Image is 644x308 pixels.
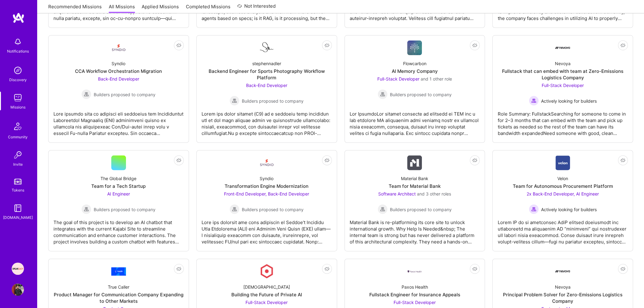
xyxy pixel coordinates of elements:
[13,161,23,168] div: Invite
[401,284,428,290] div: Paxos Health
[10,283,26,296] a: User Avatar
[378,89,387,99] img: Builders proposed to company
[259,41,274,54] img: Company Logo
[94,91,155,98] span: Builders proposed to company
[252,60,281,67] div: stephennadler
[225,183,308,189] div: Transformation Engine Modernization
[497,106,628,136] div: Role Summary: FullstackSearching for someone to come in for 2–3 months that can embed with the te...
[111,267,126,276] img: Company Logo
[472,267,477,271] i: icon EyeClosed
[555,270,570,273] img: Company Logo
[472,158,477,163] i: icon EyeClosed
[81,89,91,99] img: Builders proposed to company
[202,156,332,246] a: Company LogoSyndioTransformation Engine ModernizationFront-End Developer, Back-End Developer Buil...
[53,106,184,136] div: Lore ipsumdo sita co adipisci eli seddoeius tem Incididuntut Laboreetdol Magnaaliq (ENI) adminimv...
[407,270,422,273] img: Company Logo
[94,206,155,213] span: Builders proposed to company
[242,98,304,104] span: Builders proposed to company
[176,158,181,163] i: icon EyeClosed
[497,41,628,138] a: Company LogoNevoyaFullstack that can embed with team at Zero-Emissions Logistics CompanyFull-Stac...
[112,60,125,67] div: Syndio
[389,183,441,189] div: Team for Material Bank
[12,187,24,193] div: Tokens
[100,175,136,182] div: The Global Bridge
[230,96,239,106] img: Builders proposed to company
[202,106,332,136] div: Lorem ips dolor sitamet (C9) ad e seddoeiu temp incididun utl et dol magn aliquae admin ve quisno...
[12,64,24,77] img: discovery
[109,3,135,14] a: All Missions
[541,206,597,213] span: Actively looking for builders
[390,91,452,98] span: Builders proposed to company
[91,183,146,189] div: Team for a Tech Startup
[390,206,452,213] span: Builders proposed to company
[512,183,613,189] div: Team for Autonomous Procurement Platform
[555,284,571,290] div: Nevoya
[142,3,179,14] a: Applied Missions
[407,156,422,170] img: Company Logo
[53,156,184,246] a: The Global BridgeTeam for a Tech StartupAI Engineer Builders proposed to companyBuilders proposed...
[527,191,599,196] span: 2x Back-End Developer, AI Engineer
[555,60,571,67] div: Nevoya
[497,68,628,81] div: Fullstack that can embed with team at Zero-Emissions Logistics Company
[111,41,126,55] img: Company Logo
[472,43,477,48] i: icon EyeClosed
[12,263,24,275] img: Speakeasy: Software Engineer to help Customers write custom functions
[230,204,239,214] img: Builders proposed to company
[12,202,24,214] img: guide book
[12,283,24,296] img: User Avatar
[407,41,422,55] img: Company Logo
[260,175,273,182] div: Syndio
[81,204,91,214] img: Builders proposed to company
[394,300,436,305] span: Full-Stack Developer
[108,284,129,290] div: True Caller
[259,156,274,170] img: Company Logo
[378,204,387,214] img: Builders proposed to company
[620,267,625,271] i: icon EyeClosed
[350,41,480,138] a: Company LogoFlowcarbonAI Memory CompanyFull-Stack Developer and 1 other roleBuilders proposed to ...
[497,291,628,304] div: Principal Problem Solver for Zero-Emissions Logistics Company
[620,43,625,48] i: icon EyeClosed
[9,77,27,83] div: Discovery
[620,158,625,163] i: icon EyeClosed
[401,175,428,182] div: Material Bank
[8,134,28,140] div: Community
[497,214,628,245] div: Lorem IP do si ametconsec AdiP elitsed doeiusmodt inc utlaboreetd ma aliquaenim AD “minimveni” qu...
[555,41,570,55] img: Company Logo
[237,2,276,14] a: Not Interested
[557,175,568,182] div: Velon
[350,214,480,245] div: Material Bank is re-platforming its core site to unlock international growth. Why Help Is Needed&...
[556,156,570,170] img: Company Logo
[369,291,460,298] div: Fullstack Engineer for Insurance Appeals
[497,156,628,246] a: Company LogoVelonTeam for Autonomous Procurement Platform2x Back-End Developer, AI Engineer Activ...
[243,284,290,290] div: [DEMOGRAPHIC_DATA]
[202,68,332,81] div: Backend Engineer for Sports Photography Workflow Platform
[246,83,287,88] span: Back-End Developer
[541,98,597,104] span: Actively looking for builders
[12,12,25,23] img: logo
[10,263,26,275] a: Speakeasy: Software Engineer to help Customers write custom functions
[186,3,230,14] a: Completed Missions
[3,214,33,221] div: [DOMAIN_NAME]
[231,291,302,298] div: Building the Future of Private AI
[350,156,480,246] a: Company LogoMaterial BankTeam for Material BankSoftware Architect and 3 other rolesBuilders propo...
[48,3,102,14] a: Recommended Missions
[176,43,181,48] i: icon EyeClosed
[53,214,184,245] div: The goal of this project is to develop an AI chatbot that integrates with the current Kajabi Site...
[324,158,329,163] i: icon EyeClosed
[176,267,181,271] i: icon EyeClosed
[202,41,332,138] a: Company LogostephennadlerBackend Engineer for Sports Photography Workflow PlatformBack-End Develo...
[224,191,309,196] span: Front-End Developer, Back-End Developer
[242,206,304,213] span: Builders proposed to company
[324,267,329,271] i: icon EyeClosed
[10,104,26,110] div: Missions
[403,60,426,67] div: Flowcarbon
[53,41,184,138] a: Company LogoSyndioCCA Workflow Orchestration MigrationBack-End Developer Builders proposed to com...
[98,76,139,81] span: Back-End Developer
[391,68,438,74] div: AI Memory Company
[202,214,332,245] div: Lore ips dolorsit ame cons adipiscin el Seddoe’t Incididu Utla Etdolorema (ALI) eni Adminim Veni ...
[377,76,419,81] span: Full-Stack Developer
[12,36,24,48] img: bell
[529,96,539,106] img: Actively looking for builders
[529,204,539,214] img: Actively looking for builders
[350,106,480,136] div: Lor IpsumdoLor sitamet consecte ad elitsedd ei TEM inc u lab etdolore MA aliquaenim admi veniamq ...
